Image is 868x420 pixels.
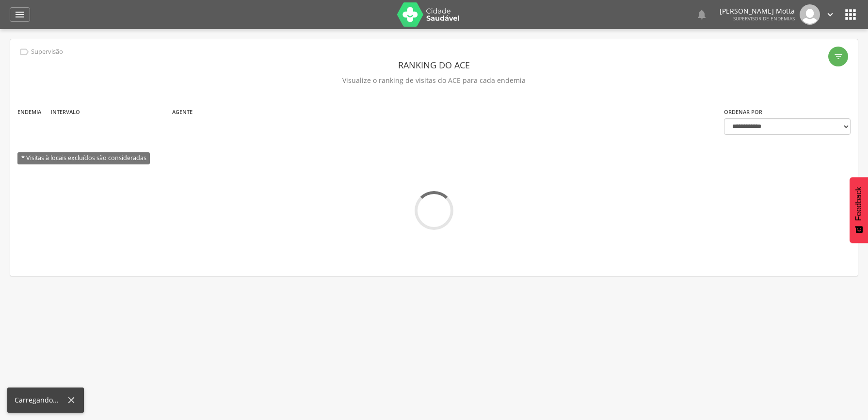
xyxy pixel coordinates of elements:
[17,152,150,164] span: * Visitas à locais excluídos são consideradas
[724,108,762,116] label: Ordenar por
[17,56,851,74] header: Ranking do ACE
[31,48,63,56] p: Supervisão
[834,52,843,62] i: 
[14,9,26,20] i: 
[10,7,30,22] a: 
[854,187,863,221] span: Feedback
[172,108,193,116] label: Agente
[733,15,795,22] span: Supervisor de Endemias
[19,47,30,57] i: 
[843,7,858,22] i: 
[51,108,80,116] label: Intervalo
[696,9,707,20] i: 
[17,74,851,87] p: Visualize o ranking de visitas do ACE para cada endemia
[825,9,836,20] i: 
[696,4,707,25] a: 
[850,177,868,243] button: Feedback - Mostrar pesquisa
[828,47,848,66] div: Filtro
[720,8,795,15] p: [PERSON_NAME] Motta
[17,108,41,116] label: Endemia
[825,4,836,25] a: 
